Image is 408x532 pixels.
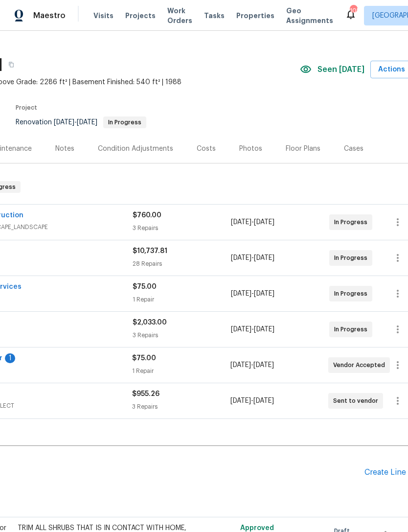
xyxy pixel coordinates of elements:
[317,65,364,74] span: Seen [DATE]
[125,11,156,21] span: Projects
[253,362,274,369] span: [DATE]
[254,254,274,261] span: [DATE]
[98,144,173,154] div: Condition Adjustments
[334,217,371,227] span: In Progress
[231,326,251,333] span: [DATE]
[334,253,371,263] span: In Progress
[253,397,274,404] span: [DATE]
[93,11,113,21] span: Visits
[16,119,146,126] span: Renovation
[133,223,231,233] div: 3 Repairs
[230,360,274,370] span: -
[77,119,97,126] span: [DATE]
[54,119,74,126] span: [DATE]
[344,144,363,154] div: Cases
[236,11,274,21] span: Properties
[350,6,357,16] div: 105
[54,119,97,126] span: -
[230,362,251,369] span: [DATE]
[133,319,167,326] span: $2,033.00
[5,353,15,363] div: 1
[286,6,333,25] span: Geo Assignments
[133,248,167,254] span: $10,737.81
[286,144,320,154] div: Floor Plans
[133,259,231,269] div: 28 Repairs
[254,290,274,297] span: [DATE]
[231,217,274,227] span: -
[133,212,161,219] span: $760.00
[334,324,371,334] span: In Progress
[254,219,274,226] span: [DATE]
[133,283,157,290] span: $75.00
[230,397,251,404] span: [DATE]
[204,12,225,19] span: Tasks
[132,402,230,412] div: 3 Repairs
[334,289,371,299] span: In Progress
[133,330,231,340] div: 3 Repairs
[231,254,251,261] span: [DATE]
[197,144,216,154] div: Costs
[333,360,389,370] span: Vendor Accepted
[55,144,74,154] div: Notes
[254,326,274,333] span: [DATE]
[132,355,156,362] span: $75.00
[104,119,145,125] span: In Progress
[2,56,20,73] button: Copy Address
[231,253,274,263] span: -
[333,396,382,406] span: Sent to vendor
[231,289,274,299] span: -
[132,391,159,397] span: $955.26
[132,366,230,376] div: 1 Repair
[231,290,251,297] span: [DATE]
[231,219,251,226] span: [DATE]
[230,396,274,406] span: -
[167,6,192,25] span: Work Orders
[231,324,274,334] span: -
[133,295,231,304] div: 1 Repair
[239,144,262,154] div: Photos
[33,11,66,21] span: Maestro
[16,105,37,111] span: Project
